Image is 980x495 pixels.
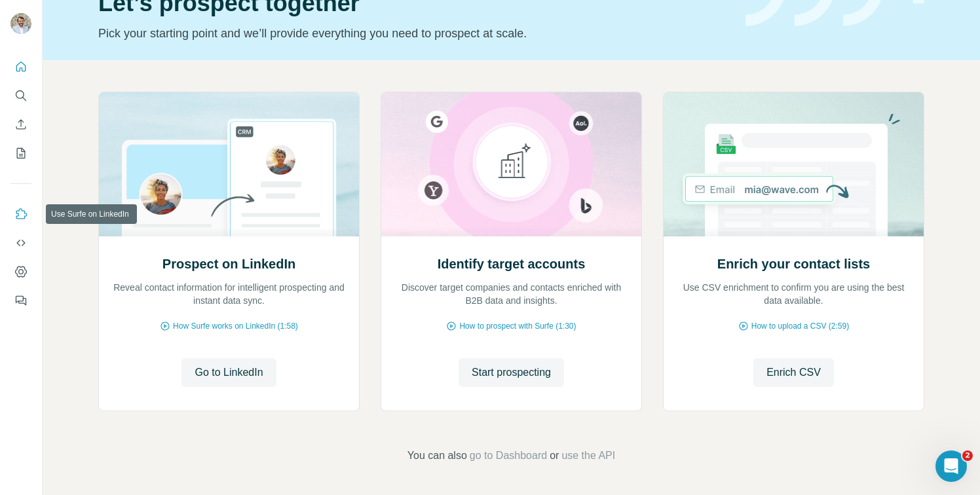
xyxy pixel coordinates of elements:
[407,448,467,464] span: You can also
[10,13,31,34] img: Avatar
[10,231,31,255] button: Use Surfe API
[677,281,911,307] p: Use CSV enrichment to confirm you are using the best data available.
[438,255,586,273] h2: Identify target accounts
[112,281,346,307] p: Reveal contact information for intelligent prospecting and instant data sync.
[753,358,834,387] button: Enrich CSV
[472,365,551,380] span: Start prospecting
[98,92,360,236] img: Prospect on LinkedIn
[470,448,547,464] button: go to Dashboard
[550,448,559,464] span: or
[173,320,298,332] span: How Surfe works on LinkedIn (1:58)
[10,113,31,136] button: Enrich CSV
[751,320,849,332] span: How to upload a CSV (2:59)
[10,141,31,165] button: My lists
[162,255,295,273] h2: Prospect on LinkedIn
[717,255,870,273] h2: Enrich your contact lists
[561,448,615,464] button: use the API
[962,450,973,461] span: 2
[381,92,642,236] img: Identify target accounts
[766,365,821,380] span: Enrich CSV
[10,202,31,226] button: Use Surfe on LinkedIn
[10,260,31,284] button: Dashboard
[10,289,31,312] button: Feedback
[663,92,924,236] img: Enrich your contact lists
[459,358,564,387] button: Start prospecting
[195,365,263,380] span: Go to LinkedIn
[459,320,576,332] span: How to prospect with Surfe (1:30)
[181,358,276,387] button: Go to LinkedIn
[935,450,967,482] iframe: Intercom live chat
[10,55,31,79] button: Quick start
[10,84,31,107] button: Search
[98,24,730,43] p: Pick your starting point and we’ll provide everything you need to prospect at scale.
[394,281,628,307] p: Discover target companies and contacts enriched with B2B data and insights.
